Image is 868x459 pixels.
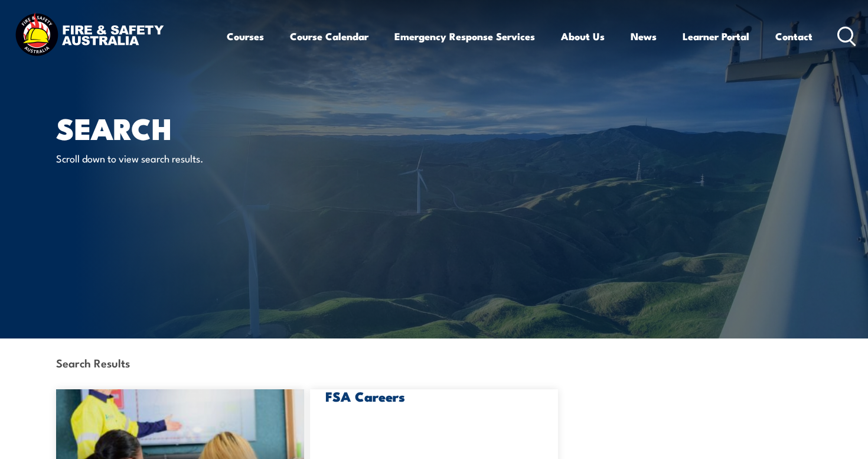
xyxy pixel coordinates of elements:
[631,21,657,52] a: News
[325,389,543,403] h3: FSA Careers
[227,21,264,52] a: Courses
[683,21,749,52] a: Learner Portal
[56,151,272,165] p: Scroll down to view search results.
[775,21,812,52] a: Contact
[394,21,535,52] a: Emergency Response Services
[56,115,348,140] h1: Search
[561,21,605,52] a: About Us
[290,21,368,52] a: Course Calendar
[56,354,130,370] strong: Search Results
